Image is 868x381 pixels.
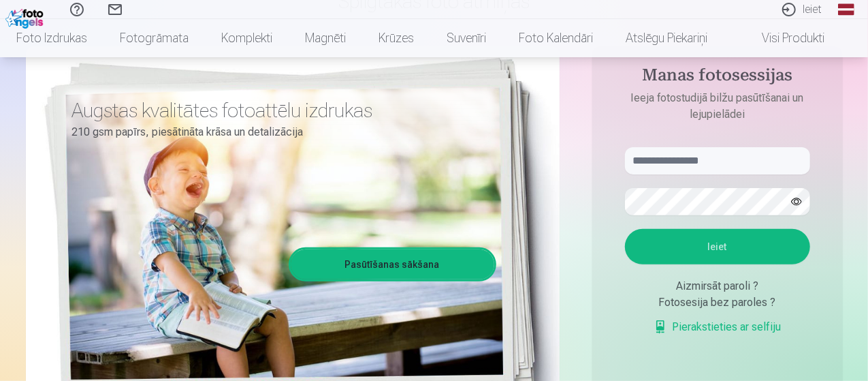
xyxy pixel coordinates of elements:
a: Krūzes [362,19,430,57]
p: 210 gsm papīrs, piesātināta krāsa un detalizācija [72,123,486,142]
a: Foto kalendāri [502,19,609,57]
a: Pierakstieties ar selfiju [654,319,782,335]
a: Fotogrāmata [103,19,205,57]
div: Aizmirsāt paroli ? [625,278,810,294]
div: Fotosesija bez paroles ? [625,294,810,311]
a: Komplekti [205,19,289,57]
a: Pasūtīšanas sākšana [291,249,494,279]
img: /fa1 [5,5,47,29]
a: Suvenīri [430,19,502,57]
h4: Manas fotosessijas [611,65,824,90]
a: Magnēti [289,19,362,57]
button: Ieiet [625,229,810,264]
a: Visi produkti [724,19,841,57]
h3: Augstas kvalitātes fotoattēlu izdrukas [72,98,486,123]
p: Ieeja fotostudijā bilžu pasūtīšanai un lejupielādei [611,90,824,123]
a: Atslēgu piekariņi [609,19,724,57]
